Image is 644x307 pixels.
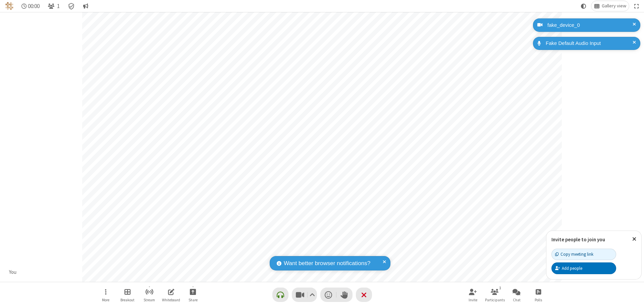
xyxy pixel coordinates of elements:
[506,285,527,304] button: Open chat
[356,288,372,302] button: End or leave meeting
[45,1,62,11] button: Open participant list
[183,285,203,304] button: Start sharing
[189,298,198,302] span: Share
[80,1,91,11] button: Conversation
[28,3,40,9] span: 00:00
[336,288,353,302] button: Raise hand
[627,231,641,247] button: Close popover
[65,1,78,11] div: Meeting details Encryption enabled
[102,298,109,302] span: More
[602,3,626,9] span: Gallery view
[117,285,138,304] button: Manage Breakout Rooms
[5,2,13,10] img: QA Selenium DO NOT DELETE OR CHANGE
[284,259,370,268] span: Want better browser notifications?
[528,285,548,304] button: Open poll
[320,288,336,302] button: Send a reaction
[555,251,593,257] div: Copy meeting link
[578,1,589,11] button: Using system theme
[308,288,317,302] button: Video setting
[7,268,19,276] div: You
[161,285,181,304] button: Open shared whiteboard
[463,285,483,304] button: Invite participants (⌘+Shift+I)
[551,249,616,260] button: Copy meeting link
[551,236,605,243] label: Invite people to join you
[485,298,505,302] span: Participants
[543,40,635,47] div: Fake Default Audio Input
[144,298,155,302] span: Stream
[632,1,642,11] button: Fullscreen
[551,262,616,274] button: Add people
[545,21,635,29] div: fake_device_0
[485,285,505,304] button: Open participant list
[292,288,317,302] button: Stop video (⌘+Shift+V)
[513,298,521,302] span: Chat
[162,298,180,302] span: Whiteboard
[535,298,542,302] span: Polls
[272,288,288,302] button: Connect your audio
[96,285,116,304] button: Open menu
[469,298,477,302] span: Invite
[139,285,159,304] button: Start streaming
[57,3,60,9] span: 1
[591,1,629,11] button: Change layout
[120,298,135,302] span: Breakout
[497,285,503,291] div: 1
[19,1,43,11] div: Timer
